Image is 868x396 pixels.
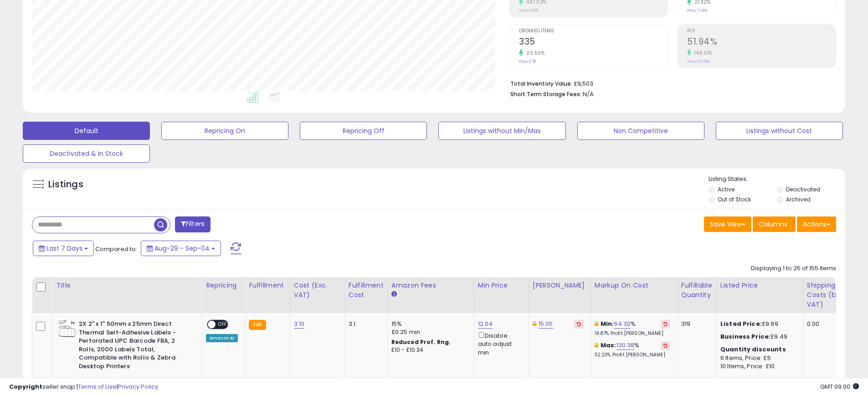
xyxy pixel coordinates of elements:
div: 319 [681,320,709,328]
small: Prev: £168 [519,8,538,13]
b: Quantity discounts [720,345,786,354]
b: Listed Price: [720,319,762,328]
div: Repricing [206,281,241,290]
div: Min Price [478,281,525,290]
span: Ordered Items [519,29,668,34]
button: Actions [797,216,836,232]
button: Repricing Off [300,122,427,140]
small: Amazon Fees. [391,290,397,298]
b: Min: [601,319,614,328]
small: Prev: 278 [519,59,536,64]
a: Privacy Policy [118,382,158,391]
div: [PERSON_NAME] [533,281,587,290]
div: Fulfillment [249,281,286,290]
div: Fulfillable Quantity [681,281,713,300]
div: Amazon AI [206,334,238,342]
div: £10 - £10.34 [391,346,467,354]
a: 12.04 [478,319,493,329]
small: Prev: 19.38% [687,59,710,64]
div: % [595,320,670,337]
div: Listed Price [720,281,799,290]
button: Last 7 Days [33,241,94,256]
span: N/A [583,90,594,98]
b: 2X 2" x 1" 50mm x 25mm Direct Thermal Self-Adhesive Labels - Perforated UPC Barcode FBA, 2 Rolls,... [79,320,190,373]
div: Disable auto adjust min [478,330,522,357]
small: FBA [249,320,266,330]
a: 64.30 [614,319,631,329]
button: Columns [753,216,796,232]
button: Default [23,122,150,140]
button: Deactivated & In Stock [23,144,150,163]
p: 19.87% Profit [PERSON_NAME] [595,330,670,337]
div: Fulfillment Cost [349,281,384,300]
div: £9.49 [720,333,796,341]
button: Aug-29 - Sep-04 [141,241,221,256]
div: Shipping Costs (Exc. VAT) [807,281,854,309]
button: Listings without Cost [716,122,843,140]
label: Out of Stock [718,195,751,203]
strong: Copyright [9,382,42,391]
div: £9.99 [720,320,796,328]
li: £9,503 [510,77,829,88]
div: % [595,341,670,358]
span: Compared to: [95,245,137,253]
label: Active [718,185,734,193]
a: 3.10 [294,319,305,329]
b: Short Term Storage Fees: [510,90,581,98]
div: £0.25 min [391,328,467,336]
h2: 51.94% [687,36,836,49]
div: seller snap | | [9,383,158,391]
b: Total Inventory Value: [510,80,572,87]
small: 20.50% [523,50,544,57]
a: 15.05 [539,319,553,329]
h5: Listings [48,178,83,191]
p: 32.23% Profit [PERSON_NAME] [595,352,670,358]
th: The percentage added to the cost of goods (COGS) that forms the calculator for Min & Max prices. [591,277,677,313]
span: Aug-29 - Sep-04 [154,244,210,253]
button: Listings without Min/Max [438,122,565,140]
label: Deactivated [786,185,820,193]
small: 168.01% [691,50,713,57]
small: Prev: 7.41% [687,8,707,13]
a: Terms of Use [78,382,117,391]
div: 10 Items, Price: £10 [720,362,796,370]
div: Cost (Exc. VAT) [294,281,341,300]
span: Columns [759,220,787,229]
b: Max: [601,341,616,350]
span: OFF [216,321,230,329]
p: Listing States: [709,175,845,184]
button: Filters [175,216,211,232]
div: 15% [391,320,467,328]
b: Reduced Prof. Rng. [391,338,451,346]
span: ROI [687,29,836,34]
a: 130.38 [616,341,635,350]
img: 41VZ4JsgYAL._SL40_.jpg [58,320,77,338]
div: 0.00 [807,320,851,328]
label: Archived [786,195,811,203]
div: : [720,345,796,354]
h2: 335 [519,36,668,49]
button: Non Competitive [577,122,704,140]
div: Amazon Fees [391,281,470,290]
div: 6 Items, Price: £5 [720,354,796,362]
div: Title [56,281,198,290]
div: Displaying 1 to 25 of 155 items [751,264,836,273]
button: Save View [704,216,751,232]
b: Business Price: [720,332,770,341]
button: Repricing On [161,122,288,140]
span: Last 7 Days [46,244,82,253]
span: 2025-09-12 09:00 GMT [820,382,859,391]
div: 3.1 [349,320,380,328]
div: Markup on Cost [595,281,673,290]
